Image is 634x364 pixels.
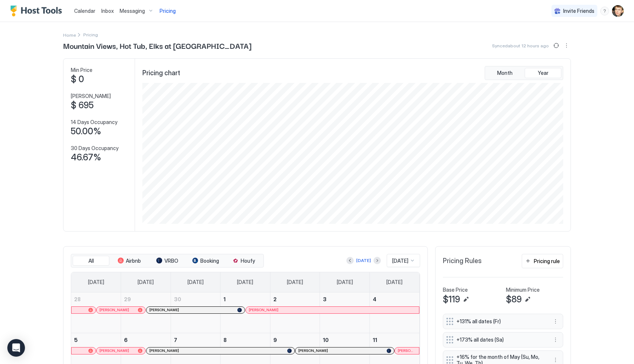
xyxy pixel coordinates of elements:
[121,292,171,306] a: September 29, 2025
[562,41,571,50] div: menu
[270,333,320,347] a: October 9, 2025
[223,337,227,343] span: 8
[551,335,560,344] div: menu
[71,119,117,125] span: 14 Days Occupancy
[443,257,482,265] span: Pricing Rules
[273,296,277,302] span: 2
[180,272,211,292] a: Tuesday
[386,279,402,285] span: [DATE]
[538,70,549,76] span: Year
[88,279,104,285] span: [DATE]
[138,279,154,285] span: [DATE]
[120,8,145,14] span: Messaging
[149,348,292,353] div: [PERSON_NAME]
[160,8,176,14] span: Pricing
[373,296,376,302] span: 4
[99,348,142,353] div: [PERSON_NAME]
[456,318,544,325] span: +131% all dates (Fr)
[83,32,98,37] span: Breadcrumb
[487,68,523,78] button: Month
[443,294,460,305] span: $119
[355,256,372,265] button: [DATE]
[370,292,419,306] a: October 4, 2025
[149,348,179,353] span: [PERSON_NAME]
[187,279,204,285] span: [DATE]
[525,68,561,78] button: Year
[522,254,563,268] button: Pricing rule
[329,272,360,292] a: Friday
[369,292,419,333] td: October 4, 2025
[249,307,278,312] span: [PERSON_NAME]
[174,337,177,343] span: 7
[149,307,179,312] span: [PERSON_NAME]
[280,272,310,292] a: Thursday
[241,258,255,264] span: Houfy
[443,287,468,293] span: Base Price
[230,272,260,292] a: Wednesday
[485,66,563,80] div: tab-group
[221,292,270,333] td: October 1, 2025
[320,333,369,347] a: October 10, 2025
[523,295,532,304] button: Edit
[320,292,370,333] td: October 3, 2025
[600,7,609,15] div: menu
[142,69,180,77] span: Pricing chart
[249,307,416,312] div: [PERSON_NAME]
[373,337,377,343] span: 11
[63,40,251,51] span: Mountain Views, Hot Tub, Elks at [GEOGRAPHIC_DATA]
[270,292,320,333] td: October 2, 2025
[225,256,262,266] button: Houfy
[10,6,65,17] a: Host Tools Logo
[73,256,109,266] button: All
[121,292,171,333] td: September 29, 2025
[497,70,513,76] span: Month
[298,348,391,353] div: [PERSON_NAME]
[379,272,410,292] a: Saturday
[337,279,353,285] span: [DATE]
[374,257,381,264] button: Next month
[63,32,76,38] span: Home
[174,296,181,302] span: 30
[7,339,25,357] div: Open Intercom Messenger
[99,348,129,353] span: [PERSON_NAME]
[99,307,142,312] div: [PERSON_NAME]
[298,348,328,353] span: [PERSON_NAME]
[63,31,76,39] div: Breadcrumb
[71,333,121,347] a: October 5, 2025
[81,272,112,292] a: Sunday
[187,256,224,266] button: Booking
[124,337,128,343] span: 6
[130,272,161,292] a: Monday
[221,333,270,347] a: October 8, 2025
[74,8,95,14] span: Calendar
[551,335,560,344] button: More options
[71,67,92,73] span: Min Price
[74,296,81,302] span: 28
[63,31,76,39] a: Home
[200,258,219,264] span: Booking
[71,254,264,268] div: tab-group
[456,336,544,343] span: +173% all dates (Sa)
[270,292,320,306] a: October 2, 2025
[398,348,416,353] div: [PERSON_NAME]
[551,317,560,326] div: menu
[323,296,327,302] span: 3
[346,257,354,264] button: Previous month
[71,126,101,137] span: 50.00%
[221,292,270,306] a: October 1, 2025
[237,279,253,285] span: [DATE]
[164,258,178,264] span: VRBO
[171,292,221,333] td: September 30, 2025
[443,332,563,347] div: +173% all dates (Sa) menu
[149,307,242,312] div: [PERSON_NAME]
[562,41,571,50] button: More options
[71,292,121,306] a: September 28, 2025
[111,256,147,266] button: Airbnb
[273,337,277,343] span: 9
[101,8,114,14] span: Inbox
[534,257,560,265] div: Pricing rule
[71,74,84,85] span: $ 0
[320,292,369,306] a: October 3, 2025
[88,258,94,264] span: All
